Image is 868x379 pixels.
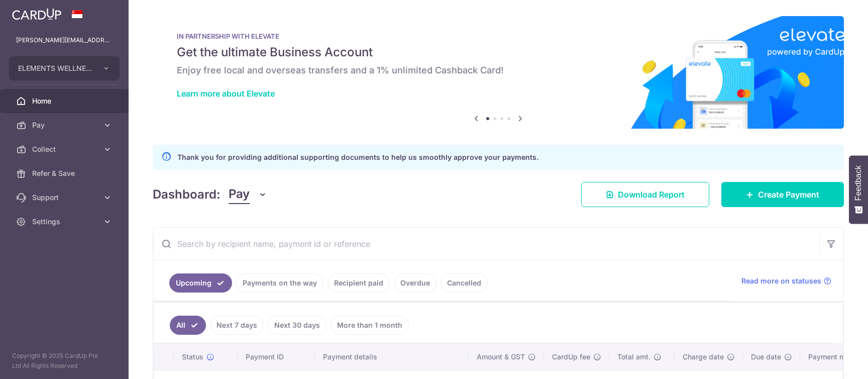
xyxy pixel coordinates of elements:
[617,352,650,362] span: Total amt.
[441,273,488,293] a: Cancelled
[32,193,98,203] span: Support
[177,64,820,76] h6: Enjoy free local and overseas transfers and a 1% unlimited Cashback Card!
[177,151,538,163] p: Thank you for providing additional supporting documents to help us smoothly approve your payments.
[268,316,327,335] a: Next 30 days
[721,182,844,207] a: Create Payment
[331,316,409,335] a: More than 1 month
[618,188,685,201] span: Download Report
[170,316,206,335] a: All
[32,120,98,130] span: Pay
[169,273,232,293] a: Upcoming
[683,352,724,362] span: Charge date
[741,276,831,286] a: Read more on statuses
[153,185,221,204] h4: Dashboard:
[741,276,821,286] span: Read more on statuses
[758,188,819,201] span: Create Payment
[177,32,820,40] p: IN PARTNERSHIP WITH ELEVATE
[16,35,113,45] p: [PERSON_NAME][EMAIL_ADDRESS][DOMAIN_NAME]
[477,352,525,362] span: Amount & GST
[177,88,275,99] a: Learn more about Elevate
[32,168,98,178] span: Refer & Save
[229,185,267,204] button: Pay
[394,273,437,293] a: Overdue
[12,8,61,20] img: CardUp
[9,56,120,80] button: ELEMENTS WELLNESS PTE. LTD.
[18,63,92,73] span: ELEMENTS WELLNESS PTE. LTD.
[32,96,98,106] span: Home
[32,144,98,154] span: Collect
[153,16,844,129] img: Renovation banner
[153,228,819,260] input: Search by recipient name, payment id or reference
[177,44,820,60] h5: Get the ultimate Business Account
[238,344,315,370] th: Payment ID
[854,165,863,201] span: Feedback
[32,217,98,227] span: Settings
[803,349,858,374] iframe: Opens a widget where you can find more information
[328,273,390,293] a: Recipient paid
[229,185,250,204] span: Pay
[210,316,264,335] a: Next 7 days
[182,352,203,362] span: Status
[751,352,781,362] span: Due date
[552,352,590,362] span: CardUp fee
[849,155,868,224] button: Feedback - Show survey
[581,182,709,207] a: Download Report
[315,344,469,370] th: Payment details
[236,273,323,293] a: Payments on the way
